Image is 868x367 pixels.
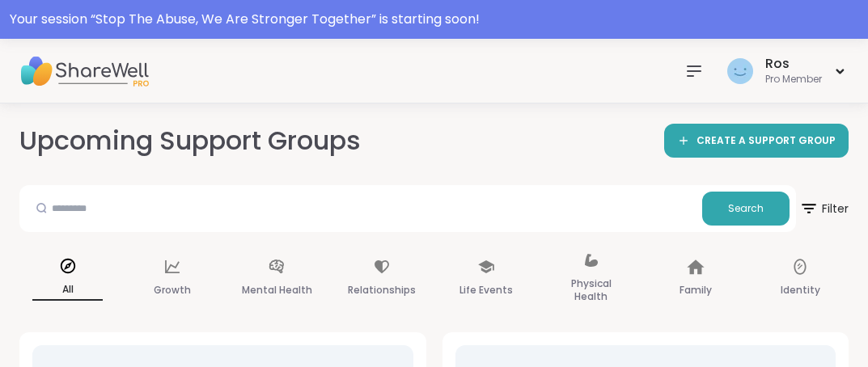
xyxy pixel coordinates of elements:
[242,281,312,300] p: Mental Health
[765,55,822,73] div: Ros
[799,185,849,232] button: Filter
[19,123,361,159] h2: Upcoming Support Groups
[556,274,626,306] p: Physical Health
[799,189,849,228] span: Filter
[154,281,191,300] p: Growth
[664,124,849,158] a: CREATE A SUPPORT GROUP
[781,281,820,300] p: Identity
[680,281,712,300] p: Family
[459,281,513,300] p: Life Events
[697,134,836,148] span: CREATE A SUPPORT GROUP
[10,10,858,29] div: Your session “ Stop The Abuse, We Are Stronger Together ” is starting soon!
[32,280,103,301] p: All
[348,281,416,300] p: Relationships
[728,201,764,216] span: Search
[19,43,149,99] img: ShareWell Nav Logo
[727,58,753,84] img: Ros
[765,73,822,86] div: Pro Member
[702,192,790,226] button: Search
